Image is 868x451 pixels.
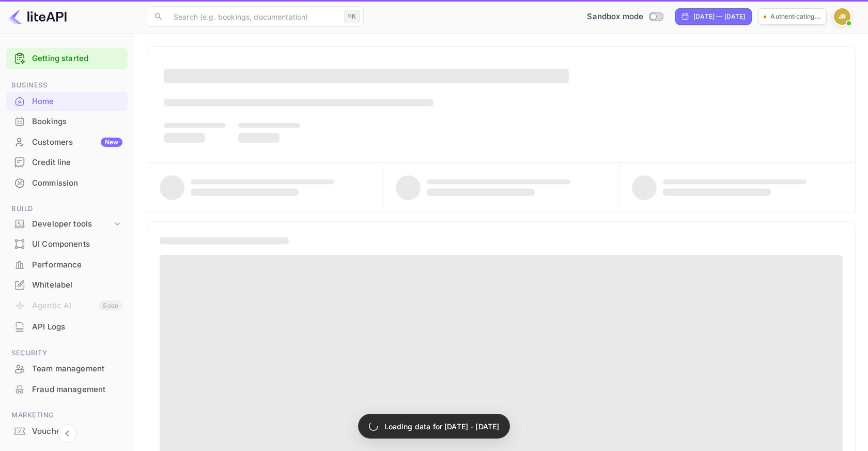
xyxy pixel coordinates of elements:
[6,173,128,192] a: Commission
[6,275,128,294] a: Whitelabel
[32,426,122,438] div: Vouchers
[32,363,122,375] div: Team management
[583,11,667,23] div: Switch to Production mode
[32,177,122,189] div: Commission
[32,238,122,250] div: UI Components
[6,234,128,254] div: UI Components
[101,138,122,147] div: New
[587,11,643,23] span: Sandbox mode
[6,410,128,421] span: Marketing
[8,8,67,25] img: LiteAPI logo
[6,80,128,91] span: Business
[32,116,122,128] div: Bookings
[32,279,122,291] div: Whitelabel
[32,157,122,169] div: Credit line
[6,92,128,112] div: Home
[6,112,128,131] a: Bookings
[32,218,112,230] div: Developer tools
[32,137,122,148] div: Customers
[6,132,128,152] a: CustomersNew
[32,384,122,396] div: Fraud management
[6,92,128,111] a: Home
[6,380,128,399] a: Fraud management
[6,132,128,153] div: CustomersNew
[6,255,128,275] div: Performance
[167,6,340,27] input: Search (e.g. bookings, documentation)
[32,96,122,108] div: Home
[6,112,128,132] div: Bookings
[6,48,128,69] div: Getting started
[6,215,128,233] div: Developer tools
[6,317,128,337] div: API Logs
[6,422,128,442] div: Vouchers
[6,359,128,378] a: Team management
[58,424,76,443] button: Collapse navigation
[6,153,128,173] div: Credit line
[344,10,360,23] div: ⌘K
[6,422,128,441] a: Vouchers
[6,234,128,253] a: UI Components
[32,53,122,65] a: Getting started
[32,321,122,333] div: API Logs
[384,421,500,432] p: Loading data for [DATE] - [DATE]
[32,259,122,271] div: Performance
[6,348,128,359] span: Security
[6,255,128,274] a: Performance
[6,359,128,379] div: Team management
[6,153,128,172] a: Credit line
[6,203,128,215] span: Build
[6,380,128,400] div: Fraud management
[6,317,128,336] a: API Logs
[6,173,128,193] div: Commission
[6,275,128,295] div: Whitelabel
